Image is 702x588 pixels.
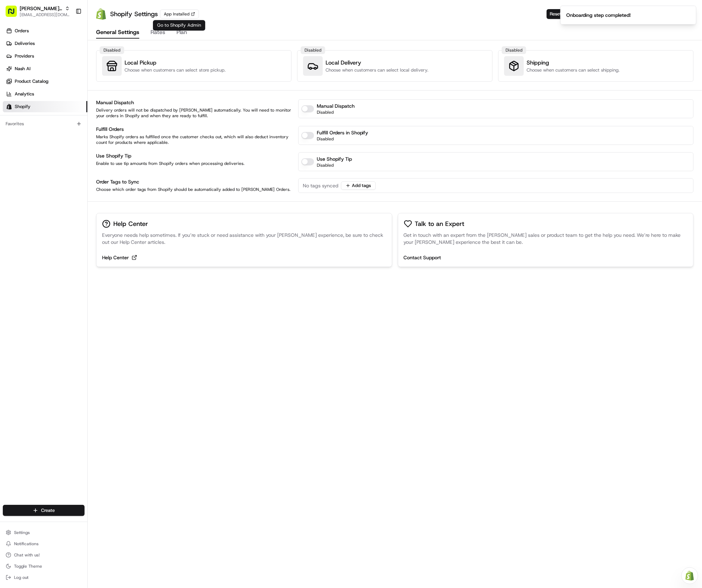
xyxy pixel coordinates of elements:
[301,181,376,190] button: No tags syncedAdd tags
[15,78,48,85] span: Product Catalog
[119,69,128,78] button: Start new chat
[96,126,294,133] div: Fulfill Orders
[151,27,165,39] button: Rates
[102,232,386,246] p: Everyone needs help sometimes. If you’re stuck or need assistance with your [PERSON_NAME] experie...
[96,134,294,145] p: Marks Shopify orders as fulfilled once the customer checks out, which will also deduct inventory ...
[3,3,73,20] button: [PERSON_NAME] Shopify Onboarding Demo[EMAIL_ADDRESS][DOMAIN_NAME]
[15,28,29,34] span: Orders
[15,40,35,47] span: Deliveries
[32,74,96,80] div: We're available if you need us!
[176,27,187,39] button: Plan
[4,154,56,167] a: 📗Knowledge Base
[96,99,294,106] div: Manual Dispatch
[56,154,115,167] a: 💻API Documentation
[404,232,688,246] p: Get in touch with an expert from the [PERSON_NAME] sales or product team to get the help you need...
[14,552,40,558] span: Chat with us!
[62,109,76,115] span: [DATE]
[415,219,464,229] h3: Talk to an Expert
[7,102,18,115] img: Jes Laurent
[3,573,85,582] button: Log out
[14,563,42,569] span: Toggle Theme
[317,155,352,162] p: Use Shopify Tip
[317,136,368,142] p: Disabled
[527,67,620,73] p: Choose when customers can select shipping.
[113,219,148,229] h3: Help Center
[15,66,31,72] span: Nash AI
[301,105,314,112] button: Enable No Dispatch tag
[100,46,124,54] div: Disabled
[7,92,47,97] div: Past conversations
[3,76,87,87] a: Product Catalog
[317,162,352,168] p: Disabled
[3,528,85,537] button: Settings
[3,38,87,49] a: Deliveries
[32,67,115,74] div: Start new chat
[14,157,54,164] span: Knowledge Base
[301,132,314,139] button: Enable Fulfill Orders
[41,507,55,514] span: Create
[502,46,526,54] div: Disabled
[3,63,87,74] a: Nash AI
[547,9,589,19] button: Reset onboarding
[3,539,85,549] button: Notifications
[3,88,87,100] a: Analytics
[66,157,113,164] span: API Documentation
[20,12,70,18] button: [EMAIL_ADDRESS][DOMAIN_NAME]
[14,128,20,134] img: 1736555255976-a54dd68f-1ca7-489b-9aae-adbdc363a1c4
[14,541,39,547] span: Notifications
[22,109,57,115] span: [PERSON_NAME]
[3,550,85,560] button: Chat with us!
[3,51,87,62] a: Providers
[96,187,294,192] p: Choose which order tags from Shopify should be automatically added to [PERSON_NAME] Orders.
[14,575,28,580] span: Log out
[58,128,61,134] span: •
[15,91,34,97] span: Analytics
[3,101,87,112] a: Shopify
[15,103,31,110] span: Shopify
[96,178,294,185] div: Order Tags to Sync
[7,67,20,80] img: 1736555255976-a54dd68f-1ca7-489b-9aae-adbdc363a1c4
[15,53,34,59] span: Providers
[317,129,368,136] p: Fulfill Orders in Shopify
[96,107,294,119] p: Delivery orders will not be dispatched by [PERSON_NAME] automatically. You will need to monitor y...
[301,46,325,54] div: Disabled
[6,104,12,109] img: Shopify logo
[7,121,18,133] img: Masood Aslam
[59,158,65,163] div: 💻
[58,109,61,115] span: •
[3,561,85,571] button: Toggle Theme
[62,128,76,134] span: [DATE]
[153,20,205,31] div: Go to Shopify Admin
[7,158,13,163] div: 📗
[341,181,376,190] button: Add tags
[7,7,21,21] img: Nash
[96,27,139,39] button: General Settings
[527,59,620,67] h3: Shipping
[404,254,441,261] button: Contact Support
[20,5,62,12] button: [PERSON_NAME] Shopify Onboarding Demo
[326,59,428,67] h3: Local Delivery
[14,530,30,535] span: Settings
[3,25,87,36] a: Orders
[70,174,85,180] span: Pylon
[326,67,428,73] p: Choose when customers can select local delivery.
[110,9,158,19] h1: Shopify Settings
[317,102,355,109] p: Manual Dispatch
[7,28,128,40] p: Welcome 👋
[303,182,338,189] span: No tags synced
[15,67,27,80] img: 9188753566659_6852d8bf1fb38e338040_72.png
[125,67,226,73] p: Choose when customers can select store pickup.
[109,90,128,99] button: See all
[49,174,85,180] a: Powered byPylon
[96,161,294,166] p: Enable to use tip amounts from Shopify orders when processing deliveries.
[125,59,226,67] h3: Local Pickup
[96,152,294,159] div: Use Shopify Tip
[317,109,355,115] p: Disabled
[160,9,199,19] a: App Installed
[18,46,116,53] input: Clear
[301,158,314,165] button: Enable Use Shopify Tip
[102,254,386,261] a: Help Center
